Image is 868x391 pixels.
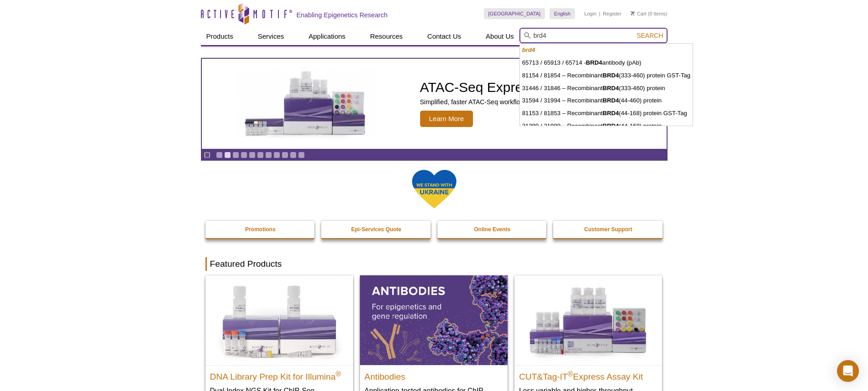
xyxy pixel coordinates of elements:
[249,152,256,158] a: Go to slide 5
[205,257,663,271] h2: Featured Products
[520,69,693,82] li: 81154 / 81854 – Recombinant (333-460) protein GST-Tag
[520,56,693,69] li: 65713 / 65913 / 65714 - antibody (pAb)
[420,81,639,94] h2: ATAC-Seq Express Kit
[568,370,573,377] sup: ®
[599,8,601,19] li: |
[602,110,619,117] strong: BRD4
[637,32,663,39] span: Search
[202,59,667,149] a: ATAC-Seq Express Kit ATAC-Seq Express Kit Simplified, faster ATAC-Seq workflow delivering the sam...
[252,28,290,45] a: Services
[602,122,619,129] strong: BRD4
[257,152,264,158] a: Go to slide 6
[480,28,519,45] a: About Us
[553,221,663,238] a: Customer Support
[602,72,619,79] strong: BRD4
[297,11,388,19] h2: Enabling Epigenetics Research
[231,69,381,138] img: ATAC-Seq Express Kit
[514,275,662,365] img: CUT&Tag-IT® Express Assay Kit
[634,31,666,40] button: Search
[603,10,621,17] a: Register
[351,226,401,233] strong: Epi-Services Quote
[520,94,693,107] li: 31594 / 31994 – Recombinant (44-460) protein
[584,10,596,17] a: Login
[336,370,341,377] sup: ®
[210,368,349,381] h2: DNA Library Prep Kit for Illumina
[520,107,693,120] li: 81153 / 81853 – Recombinant (44-168) protein GST-Tag
[519,368,657,381] h2: CUT&Tag-IT Express Assay Kit
[205,221,316,238] a: Promotions
[520,82,693,95] li: 31446 / 31846 – Recombinant (333-460) protein
[273,152,280,158] a: Go to slide 8
[365,28,408,45] a: Resources
[437,221,548,238] a: Online Events
[298,152,305,158] a: Go to slide 11
[360,275,508,365] img: All Antibodies
[216,152,223,158] a: Go to slide 1
[205,275,353,365] img: DNA Library Prep Kit for Illumina
[411,169,457,209] img: We Stand With Ukraine
[241,152,247,158] a: Go to slide 4
[520,120,693,132] li: 31380 / 31880 – Recombinant (44-168) protein
[282,152,288,158] a: Go to slide 9
[303,28,351,45] a: Applications
[204,152,211,158] a: Toggle autoplay
[201,28,239,45] a: Products
[837,360,859,382] div: Open Intercom Messenger
[420,111,473,127] span: Learn More
[422,28,467,45] a: Contact Us
[631,10,647,17] a: Cart
[584,226,632,233] strong: Customer Support
[586,59,602,66] strong: BRD4
[420,98,639,106] p: Simplified, faster ATAC-Seq workflow delivering the same great quality results
[290,152,297,158] a: Go to slide 10
[550,8,575,19] a: English
[484,8,545,19] a: [GEOGRAPHIC_DATA]
[631,8,668,19] li: (0 items)
[365,368,503,381] h2: Antibodies
[522,46,535,53] strong: brd4
[232,152,239,158] a: Go to slide 3
[631,11,635,15] img: Your Cart
[245,226,276,233] strong: Promotions
[602,85,619,91] strong: BRD4
[202,59,667,149] article: ATAC-Seq Express Kit
[265,152,272,158] a: Go to slide 7
[321,221,431,238] a: Epi-Services Quote
[519,28,668,43] input: Keyword, Cat. No.
[474,226,510,233] strong: Online Events
[224,152,231,158] a: Go to slide 2
[602,97,619,104] strong: BRD4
